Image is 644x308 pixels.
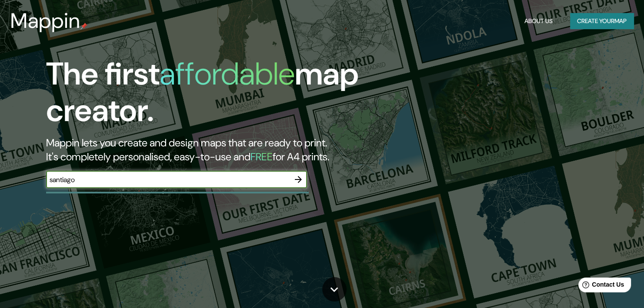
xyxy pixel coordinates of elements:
h1: affordable [160,54,295,94]
button: About Us [521,13,556,29]
input: Choose your favourite place [46,175,290,185]
h2: Mappin lets you create and design maps that are ready to print. It's completely personalised, eas... [46,136,368,164]
img: mappin-pin [80,23,87,30]
button: Create yourmap [570,13,634,29]
h5: FREE [250,150,273,163]
iframe: Help widget launcher [567,274,634,298]
h1: The first map creator. [46,56,368,136]
h3: Mappin [10,9,80,33]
